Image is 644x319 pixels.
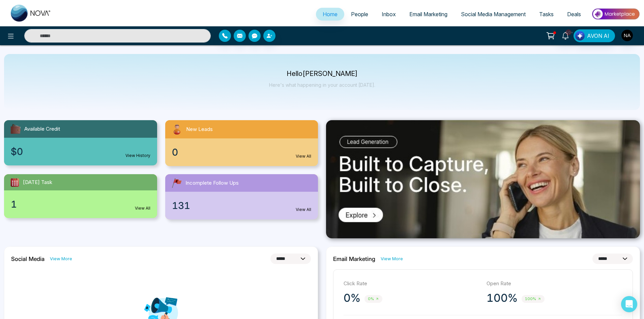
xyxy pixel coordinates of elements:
img: Nova CRM Logo [11,5,51,22]
span: New Leads [186,126,213,133]
span: AVON AI [587,32,609,40]
p: Click Rate [344,280,480,288]
a: Email Marketing [403,8,454,21]
a: View All [135,205,150,211]
span: 10+ [565,29,572,35]
p: Open Rate [487,280,623,288]
span: Tasks [539,11,554,18]
span: Home [323,11,338,18]
a: Deals [560,8,588,21]
span: $0 [11,144,23,159]
img: availableCredit.svg [9,123,22,135]
span: 1 [11,197,17,211]
span: Available Credit [24,125,60,133]
a: View All [296,207,311,213]
a: People [344,8,375,21]
a: Incomplete Follow Ups131View All [161,174,322,219]
span: Deals [567,11,581,18]
p: 0% [344,291,360,305]
a: Tasks [532,8,560,21]
img: todayTask.svg [9,177,20,188]
span: 100% [522,295,545,303]
img: newLeads.svg [171,123,183,136]
img: Lead Flow [575,31,585,41]
a: View More [50,256,72,262]
h2: Email Marketing [333,256,375,262]
a: Home [316,8,344,21]
img: followUps.svg [171,177,183,189]
p: Hello [PERSON_NAME] [269,71,375,77]
a: View More [381,256,403,262]
a: Inbox [375,8,403,21]
span: People [351,11,368,18]
span: Email Marketing [409,11,447,18]
a: New Leads0View All [161,120,322,166]
a: Social Media Management [454,8,532,21]
button: AVON AI [574,29,615,42]
span: 131 [172,198,190,213]
span: Social Media Management [461,11,526,18]
span: 0 [172,145,178,159]
span: Incomplete Follow Ups [185,179,239,187]
span: 0% [364,295,382,303]
h2: Social Media [11,256,45,262]
a: View History [125,153,150,159]
p: 100% [487,291,518,305]
img: User Avatar [621,30,633,41]
div: Open Intercom Messenger [621,296,637,312]
img: Market-place.gif [591,6,640,22]
span: [DATE] Task [23,179,52,186]
img: . [326,120,640,238]
a: 10+ [557,29,574,41]
a: View All [296,153,311,159]
span: Inbox [382,11,396,18]
p: Here's what happening in your account [DATE]. [269,82,375,88]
